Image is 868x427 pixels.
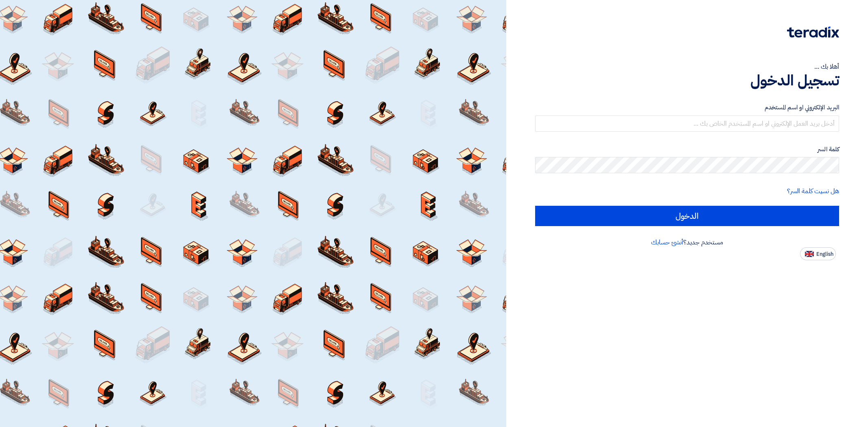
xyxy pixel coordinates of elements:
div: مستخدم جديد؟ [535,237,839,247]
button: English [800,247,836,260]
a: هل نسيت كلمة السر؟ [787,186,839,196]
a: أنشئ حسابك [651,237,683,247]
label: كلمة السر [535,145,839,154]
img: Teradix logo [787,26,839,38]
input: الدخول [535,206,839,226]
div: أهلا بك ... [535,62,839,72]
span: English [816,251,833,257]
label: البريد الإلكتروني او اسم المستخدم [535,103,839,112]
input: أدخل بريد العمل الإلكتروني او اسم المستخدم الخاص بك ... [535,115,839,132]
h1: تسجيل الدخول [535,72,839,89]
img: en-US.png [805,251,814,257]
